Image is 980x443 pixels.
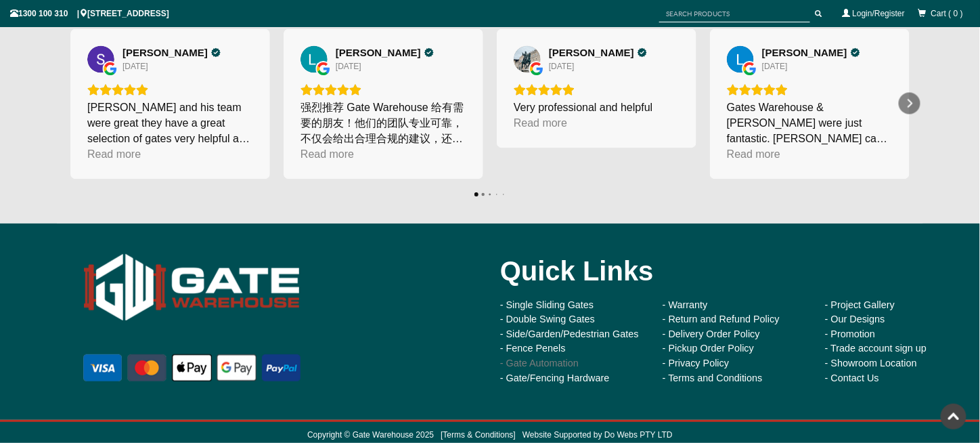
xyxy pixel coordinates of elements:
[500,343,566,354] a: - Fence Penels
[762,62,788,72] div: [DATE]
[663,343,754,354] a: - Pickup Order Policy
[122,47,221,59] a: Review by Simon H
[87,46,114,73] a: View on Google
[727,46,754,73] img: Louise Veenstra
[825,343,927,354] a: - Trade account sign up
[549,47,647,59] a: Review by George XING
[336,47,421,59] span: [PERSON_NAME]
[853,9,905,18] a: Login/Register
[549,47,634,59] span: [PERSON_NAME]
[300,84,466,96] div: Rating: 5.0 out of 5
[638,48,647,58] div: Verified Customer
[514,46,541,73] a: View on Google
[825,299,895,310] a: - Project Gallery
[434,430,516,440] span: [ ]
[727,147,780,163] div: Read more
[300,46,328,73] a: View on Google
[659,5,810,22] input: SEARCH PRODUCTS
[211,48,221,58] div: Verified Customer
[122,47,208,59] span: [PERSON_NAME]
[500,299,594,310] a: - Single Sliding Gates
[663,358,729,368] a: - Privacy Policy
[60,93,81,114] div: Previous
[87,46,114,73] img: Simon H
[663,329,760,339] a: - Delivery Order Policy
[500,373,610,383] a: - Gate/Fencing Hardware
[514,116,567,131] div: Read more
[10,9,169,18] span: 1300 100 310 | [STREET_ADDRESS]
[762,47,860,59] a: Review by Louise Veenstra
[762,47,847,59] span: [PERSON_NAME]
[424,48,434,58] div: Verified Customer
[300,147,354,163] div: Read more
[727,46,754,73] a: View on Google
[514,100,680,116] div: Very professional and helpful
[825,373,879,383] a: - Contact Us
[899,93,920,114] div: Next
[500,358,579,368] a: - Gate Automation
[81,244,303,331] img: Gate Warehouse
[663,373,763,383] a: - Terms and Conditions
[825,314,885,324] a: - Our Designs
[81,352,303,384] img: payment options
[87,147,141,163] div: Read more
[122,62,148,72] div: [DATE]
[825,329,875,339] a: - Promotion
[663,314,780,324] a: - Return and Refund Policy
[825,358,917,368] a: - Showroom Location
[336,47,434,59] a: Review by L. Zhu
[336,62,361,72] div: [DATE]
[931,9,963,18] span: Cart ( 0 )
[514,46,541,73] img: George XING
[514,84,680,96] div: Rating: 5.0 out of 5
[87,84,253,96] div: Rating: 5.0 out of 5
[522,430,673,440] a: Website Supported by Do Webs PTY LTD
[727,84,893,96] div: Rating: 5.0 out of 5
[500,329,639,339] a: - Side/Garden/Pedestrian Gates
[500,314,595,324] a: - Double Swing Gates
[70,29,910,179] div: Carousel
[549,62,575,72] div: [DATE]
[443,430,514,440] a: Terms & Conditions
[87,100,253,147] div: [PERSON_NAME] and his team were great they have a great selection of gates very helpful and insta...
[300,100,466,147] div: 强烈推荐 Gate Warehouse 给有需要的朋友！他们的团队专业可靠，不仅会给出合理合规的建议，还能帮客户规避风险。从咨询到安装的过程都很顺利，沟通及时，态度认真负责。安装高效快捷，细节处...
[300,46,328,73] img: L. Zhu
[851,48,860,58] div: Verified Customer
[727,100,893,147] div: Gates Warehouse & [PERSON_NAME] were just fantastic. [PERSON_NAME] came to quote the same day tha...
[663,299,708,310] a: - Warranty
[500,244,967,298] div: Quick Links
